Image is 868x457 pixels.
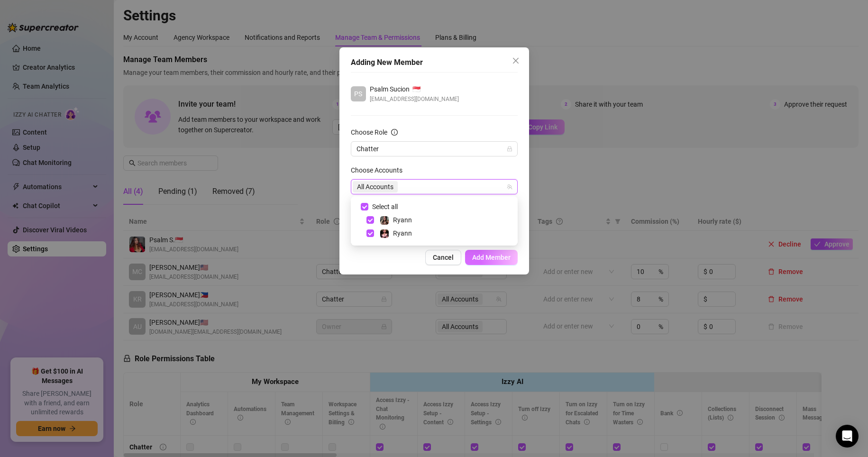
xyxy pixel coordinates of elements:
[393,229,412,237] span: Ryann
[507,146,512,152] span: lock
[366,229,374,237] span: Select tree node
[433,254,454,261] span: Cancel
[354,89,362,99] span: PS
[508,53,523,68] button: Close
[370,84,459,94] div: 🇸🇬
[512,57,520,64] span: close
[351,57,518,68] div: Adding New Member
[472,254,511,261] span: Add Member
[508,57,523,64] span: Close
[836,425,859,448] div: Open Intercom Messenger
[380,216,389,225] img: Ryann
[507,184,512,190] span: team
[351,127,387,137] div: Choose Role
[368,201,402,212] span: Select all
[357,182,393,192] span: All Accounts
[370,94,459,104] span: [EMAIL_ADDRESS][DOMAIN_NAME]
[370,84,410,94] span: Psalm Sucion
[465,250,518,265] button: Add Member
[393,216,412,224] span: Ryann
[356,142,512,156] span: Chatter
[425,250,461,265] button: Cancel
[353,181,398,192] span: All Accounts
[380,229,389,238] img: Ryann
[391,129,398,136] span: info-circle
[351,165,409,175] label: Choose Accounts
[366,216,374,224] span: Select tree node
